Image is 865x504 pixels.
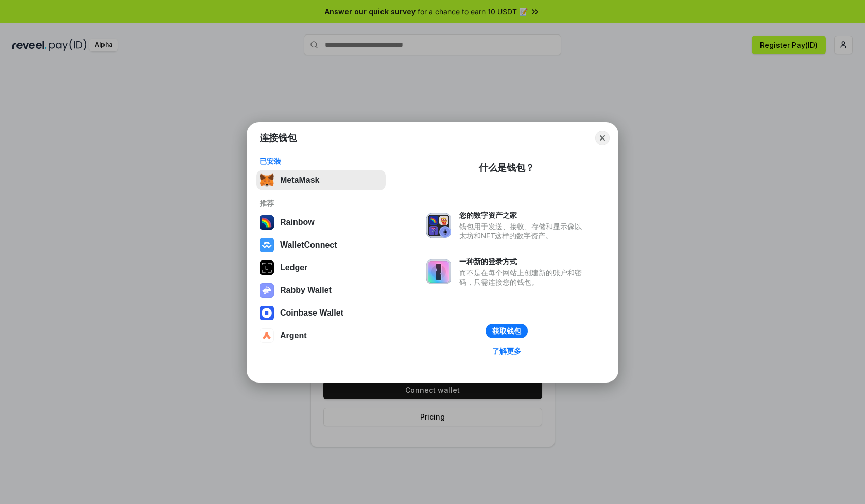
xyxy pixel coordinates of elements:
[459,222,587,240] div: 钱包用于发送、接收、存储和显示像以太坊和NFT这样的数字资产。
[259,260,274,275] img: svg+xml,%3Csvg%20xmlns%3D%22http%3A%2F%2Fwww.w3.org%2F2000%2Fsvg%22%20width%3D%2228%22%20height%3...
[259,283,274,298] img: svg+xml,%3Csvg%20xmlns%3D%22http%3A%2F%2Fwww.w3.org%2F2000%2Fsvg%22%20fill%3D%22none%22%20viewBox...
[259,132,297,144] h1: 连接钱包
[259,173,274,187] img: svg+xml,%3Csvg%20fill%3D%22none%22%20height%3D%2233%22%20viewBox%3D%220%200%2035%2033%22%20width%...
[426,213,451,238] img: svg+xml,%3Csvg%20xmlns%3D%22http%3A%2F%2Fwww.w3.org%2F2000%2Fsvg%22%20fill%3D%22none%22%20viewBox...
[256,303,386,323] button: Coinbase Wallet
[259,328,274,343] img: svg+xml,%3Csvg%20width%3D%2228%22%20height%3D%2228%22%20viewBox%3D%220%200%2028%2028%22%20fill%3D...
[280,308,343,318] div: Coinbase Wallet
[426,259,451,284] img: svg+xml,%3Csvg%20xmlns%3D%22http%3A%2F%2Fwww.w3.org%2F2000%2Fsvg%22%20fill%3D%22none%22%20viewBox...
[280,218,315,227] div: Rainbow
[259,157,383,166] div: 已安装
[486,344,527,358] a: 了解更多
[256,280,386,301] button: Rabby Wallet
[256,212,386,233] button: Rainbow
[280,263,307,272] div: Ledger
[256,170,386,190] button: MetaMask
[492,346,521,356] div: 了解更多
[280,176,319,185] div: MetaMask
[459,268,587,287] div: 而不是在每个网站上创建新的账户和密码，只需连接您的钱包。
[259,199,383,208] div: 推荐
[256,325,386,346] button: Argent
[256,257,386,278] button: Ledger
[256,235,386,255] button: WalletConnect
[280,331,307,340] div: Argent
[595,131,610,145] button: Close
[259,238,274,252] img: svg+xml,%3Csvg%20width%3D%2228%22%20height%3D%2228%22%20viewBox%3D%220%200%2028%2028%22%20fill%3D...
[459,257,587,266] div: 一种新的登录方式
[479,162,534,174] div: 什么是钱包？
[486,324,528,338] button: 获取钱包
[280,286,332,295] div: Rabby Wallet
[259,306,274,320] img: svg+xml,%3Csvg%20width%3D%2228%22%20height%3D%2228%22%20viewBox%3D%220%200%2028%2028%22%20fill%3D...
[259,215,274,230] img: svg+xml,%3Csvg%20width%3D%22120%22%20height%3D%22120%22%20viewBox%3D%220%200%20120%20120%22%20fil...
[459,211,587,220] div: 您的数字资产之家
[280,240,337,250] div: WalletConnect
[492,326,521,336] div: 获取钱包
